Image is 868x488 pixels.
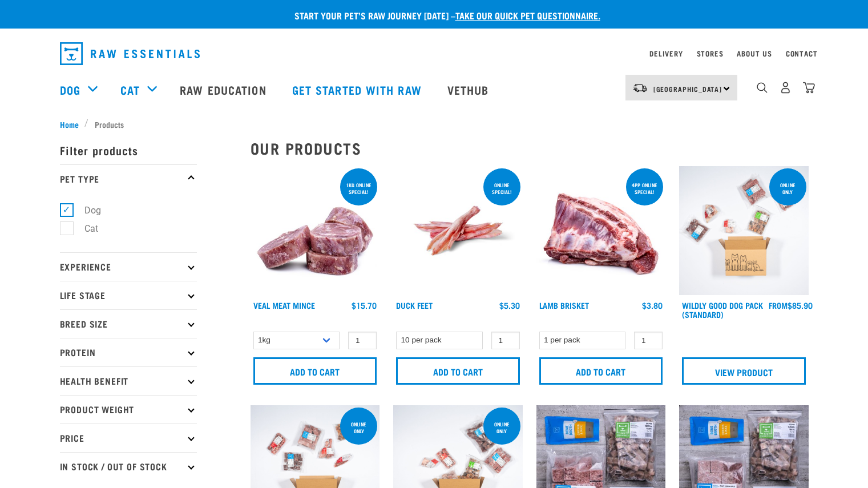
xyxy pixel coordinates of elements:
img: user.png [780,82,792,94]
a: Lamb Brisket [539,303,589,307]
img: Raw Essentials Duck Feet Raw Meaty Bones For Dogs [393,166,523,296]
a: Dog [60,81,80,98]
a: Wildly Good Dog Pack (Standard) [682,303,763,316]
input: Add to cart [396,357,520,385]
p: Health Benefit [60,366,197,395]
div: $85.90 [769,301,813,310]
img: 1160 Veal Meat Mince Medallions 01 [251,166,380,296]
span: [GEOGRAPHIC_DATA] [653,87,722,91]
a: Home [60,118,85,130]
a: Veal Meat Mince [253,303,315,307]
label: Cat [66,221,103,236]
div: ONLINE SPECIAL! [483,176,520,200]
img: Dog 0 2sec [679,166,809,296]
a: View Product [682,357,806,385]
a: Get started with Raw [281,67,436,112]
p: Breed Size [60,309,197,338]
img: van-moving.png [632,83,648,93]
p: Price [60,424,197,452]
p: Protein [60,338,197,366]
a: Stores [697,51,724,55]
label: Dog [66,203,106,217]
a: Raw Education [168,67,280,112]
input: Add to cart [253,357,377,385]
img: home-icon@2x.png [803,82,815,94]
h2: Our Products [251,139,809,157]
div: $3.80 [642,301,663,310]
img: home-icon-1@2x.png [757,82,768,93]
div: Online Only [769,176,806,200]
nav: dropdown navigation [51,38,818,70]
nav: breadcrumbs [60,118,809,130]
p: Product Weight [60,395,197,424]
input: Add to cart [539,357,663,385]
span: FROM [769,303,788,307]
input: 1 [491,332,520,349]
p: In Stock / Out Of Stock [60,452,197,481]
a: Delivery [649,51,683,55]
span: Home [60,118,79,130]
div: 4pp online special! [626,176,663,200]
img: 1240 Lamb Brisket Pieces 01 [536,166,666,296]
p: Filter products [60,136,197,164]
p: Life Stage [60,281,197,309]
a: Duck Feet [396,303,433,307]
a: About Us [737,51,772,55]
input: 1 [634,332,663,349]
a: Cat [120,81,140,98]
img: Raw Essentials Logo [60,42,200,65]
a: Vethub [436,67,503,112]
div: 1kg online special! [340,176,377,200]
p: Experience [60,252,197,281]
div: $15.70 [352,301,377,310]
p: Pet Type [60,164,197,193]
input: 1 [348,332,377,349]
a: Contact [786,51,818,55]
div: $5.30 [499,301,520,310]
a: take our quick pet questionnaire. [455,13,600,18]
div: Online Only [340,416,377,439]
div: Online Only [483,416,520,439]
